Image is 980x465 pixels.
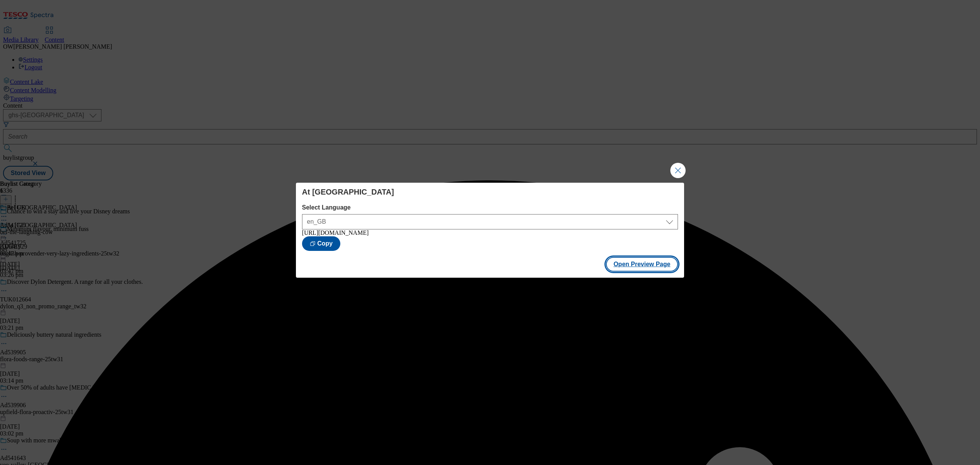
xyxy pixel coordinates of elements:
button: Open Preview Page [606,257,678,272]
div: [URL][DOMAIN_NAME] [302,229,678,236]
div: Modal [296,183,684,278]
button: Copy [302,236,340,251]
button: Close Modal [670,163,686,178]
h4: At [GEOGRAPHIC_DATA] [302,187,678,196]
label: Select Language [302,204,678,211]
